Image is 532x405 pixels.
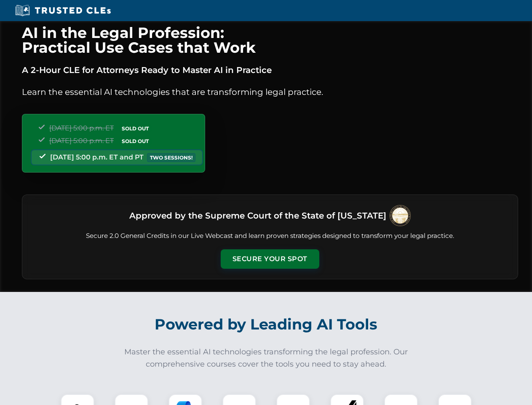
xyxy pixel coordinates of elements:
[119,346,414,370] p: Master the essential AI technologies transforming the legal profession. Our comprehensive courses...
[49,124,114,132] span: [DATE] 5:00 p.m. ET
[129,208,386,223] h3: Approved by the Supreme Court of the State of [US_STATE]
[13,4,113,17] img: Trusted CLEs
[49,137,114,145] span: [DATE] 5:00 p.m. ET
[22,25,518,55] h1: AI in the Legal Profession: Practical Use Cases that Work
[32,231,508,241] p: Secure 2.0 General Credits in our Live Webcast and learn proven strategies designed to transform ...
[221,249,319,269] button: Secure Your Spot
[22,85,518,99] p: Learn the essential AI technologies that are transforming legal practice.
[390,205,411,226] img: Supreme Court of Ohio
[119,137,152,146] span: SOLD OUT
[33,310,500,339] h2: Powered by Leading AI Tools
[119,124,152,133] span: SOLD OUT
[22,63,518,77] p: A 2-Hour CLE for Attorneys Ready to Master AI in Practice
